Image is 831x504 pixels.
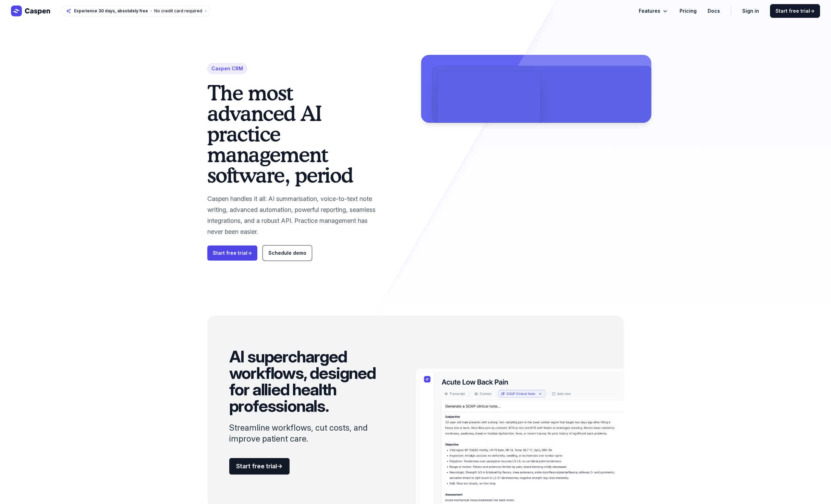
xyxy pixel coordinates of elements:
a: Start free trial [770,4,820,18]
a: Sign in [742,7,759,15]
span: Schedule demo [268,250,306,256]
span: Features [639,7,660,15]
span: Caspen CRM [207,63,247,74]
span: Start free trial [775,8,815,14]
span: No credit card required [154,8,202,13]
a: Start free trial [207,245,257,261]
span: Experience 30 days, absolutely free [74,8,148,14]
span: → [277,463,283,470]
p: Streamline workflows, cut costs, and improve patient care. [229,422,394,444]
p: Caspen handles it all: AI summarisation, voice-to-text note writing, advanced automation, powerfu... [207,193,383,237]
a: Schedule demo [263,245,312,261]
span: Start free trial [236,463,283,470]
a: Pricing [680,7,697,15]
button: Features [639,7,669,15]
a: Docs [708,7,720,15]
h1: The most advanced AI practice management software, period [207,82,383,185]
span: → [810,8,815,14]
a: Experience 30 days, absolutely freeNo credit card required [62,5,211,16]
span: → [247,250,252,256]
a: Start free trial [229,458,290,475]
h2: AI supercharged workflows, designed for allied health professionals. [229,348,394,414]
